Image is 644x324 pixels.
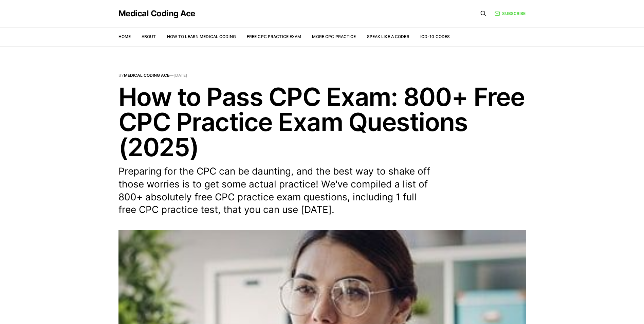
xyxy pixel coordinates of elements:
a: Medical Coding Ace [118,10,195,18]
p: Preparing for the CPC can be daunting, and the best way to shake off those worries is to get some... [118,165,431,216]
a: Speak Like a Coder [367,34,409,39]
a: Medical Coding Ace [124,73,169,78]
a: Free CPC Practice Exam [247,34,301,39]
a: Home [118,34,131,39]
a: How to Learn Medical Coding [167,34,236,39]
a: ICD-10 Codes [420,34,450,39]
a: About [142,34,156,39]
span: By — [118,73,526,77]
a: Subscribe [495,10,526,17]
h1: How to Pass CPC Exam: 800+ Free CPC Practice Exam Questions (2025) [118,84,526,160]
a: More CPC Practice [312,34,356,39]
time: [DATE] [173,73,187,78]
